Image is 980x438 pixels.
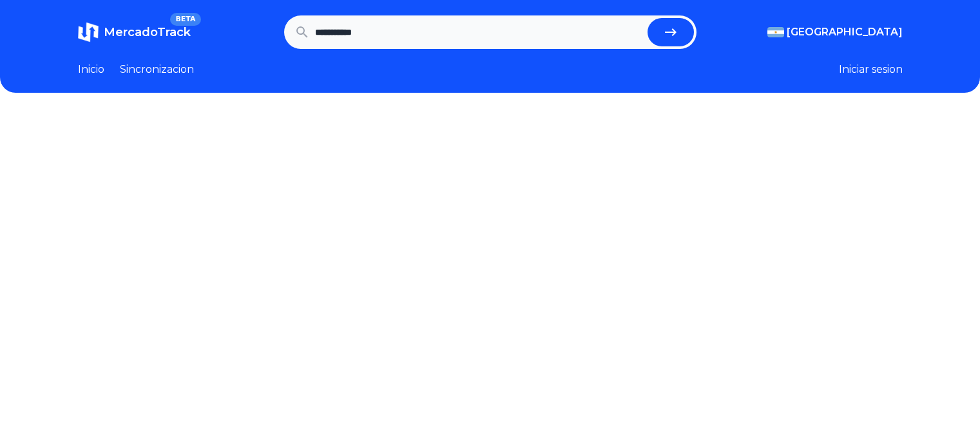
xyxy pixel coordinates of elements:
[767,24,903,40] button: [GEOGRAPHIC_DATA]
[787,24,903,40] span: [GEOGRAPHIC_DATA]
[170,13,200,26] span: BETA
[104,25,191,39] span: MercadoTrack
[767,27,784,37] img: Argentina
[839,62,903,77] button: Iniciar sesion
[78,22,191,43] a: MercadoTrackBETA
[78,62,104,77] a: Inicio
[120,62,194,77] a: Sincronizacion
[78,22,99,43] img: MercadoTrack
